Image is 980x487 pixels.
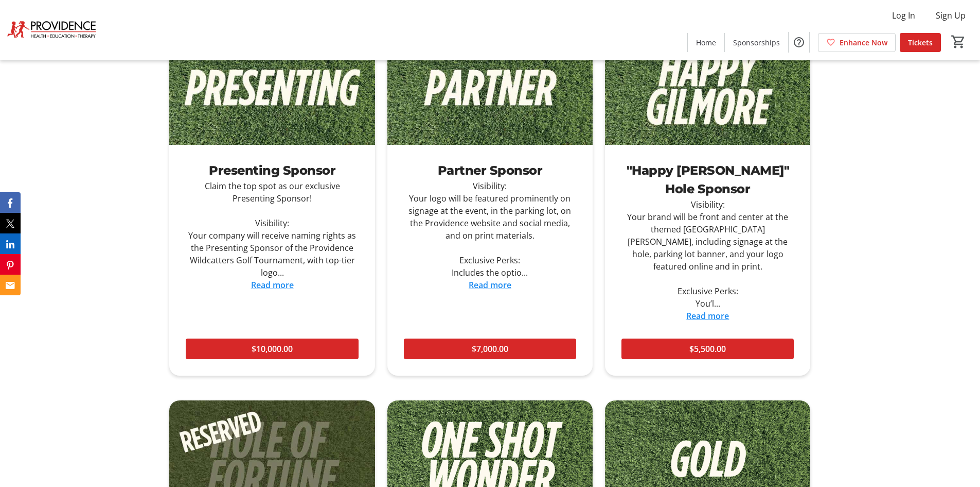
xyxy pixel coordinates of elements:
button: Sign Up [928,7,974,24]
div: Claim the top spot as our exclusive Presenting Sponsor! Visibility: Your company will receive nam... [186,180,358,279]
a: Read more [686,310,729,322]
button: Help [789,32,809,53]
a: Read more [251,279,294,291]
a: Read more [469,279,511,291]
img: Presenting Sponsor [169,29,375,145]
div: "Happy [PERSON_NAME]" Hole Sponsor [621,161,794,198]
a: Enhance Now [818,33,896,52]
div: Partner Sponsor [404,161,576,180]
div: Visibility: Your logo will be featured prominently on signage at the event, in the parking lot, o... [404,180,576,279]
span: Tickets [908,37,933,48]
button: $10,000.00 [186,339,358,359]
a: Home [688,33,724,52]
span: $7,000.00 [472,343,508,355]
button: $7,000.00 [404,339,576,359]
button: Cart [949,32,968,51]
span: Sponsorships [733,37,780,48]
a: Tickets [900,33,941,52]
button: $5,500.00 [621,339,794,359]
img: Providence's Logo [6,4,98,56]
span: $5,500.00 [689,343,726,355]
span: Home [696,37,716,48]
img: "Happy Gilmore" Hole Sponsor [605,29,810,145]
div: Presenting Sponsor [186,161,358,180]
img: Partner Sponsor [387,29,593,145]
span: Sign Up [936,9,966,22]
a: Sponsorships [725,33,788,52]
div: Visibility: Your brand will be front and center at the themed [GEOGRAPHIC_DATA][PERSON_NAME], inc... [621,198,794,310]
button: Log In [884,7,923,24]
span: Enhance Now [840,37,887,48]
span: $10,000.00 [252,343,293,355]
span: Log In [892,9,915,22]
